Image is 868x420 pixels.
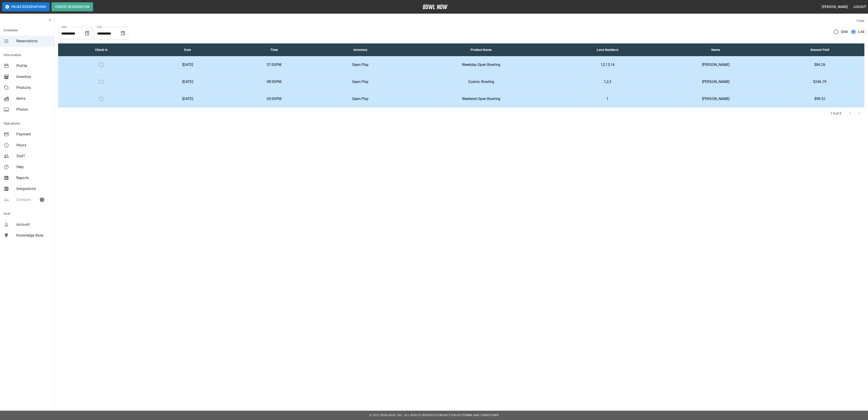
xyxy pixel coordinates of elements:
[779,62,861,67] p: $84.26
[16,222,51,227] span: Account
[423,5,448,9] img: logo
[407,96,555,102] p: Weekend Open Bowling
[16,164,51,170] span: Help
[234,62,314,67] p: 07:00PM
[463,414,499,417] a: Terms and Conditions
[16,107,51,112] span: Photos
[369,414,438,417] span: © 2022 BowlNow, Inc. All Rights Reserved.
[16,233,51,238] span: Knowledge Base
[145,43,231,56] th: Date
[830,111,841,116] p: 1-3 of 3
[2,2,50,11] button: Pause Reservations
[775,43,864,56] th: Amount Paid
[407,62,555,67] p: Weekday Open Bowling
[852,3,868,11] button: Logout
[16,142,51,148] span: Hours
[234,96,314,102] p: 05:00PM
[231,43,317,56] th: Time
[16,85,51,90] span: Products
[660,62,772,67] p: [PERSON_NAME]
[16,175,51,181] span: Reports
[118,29,128,38] button: Choose date, selected date is Sep 27, 2025
[660,96,772,102] p: [PERSON_NAME]
[779,79,861,85] p: $246.79
[16,96,51,101] span: Items
[16,38,51,44] span: Reservations
[841,29,848,35] span: Grid
[321,62,400,67] p: Open Play
[148,96,227,102] p: [DATE]
[660,79,772,85] p: [PERSON_NAME]
[148,62,227,67] p: [DATE]
[16,63,51,69] span: Profile
[234,79,314,85] p: 08:00PM
[321,96,400,102] p: Open Play
[562,79,653,85] p: 1,2,3
[321,79,400,85] p: Open Play
[858,29,864,35] span: List
[407,79,555,85] p: Cosmic Bowling
[52,2,93,11] button: Create Reservation
[58,43,145,56] th: Check In
[317,43,404,56] th: Inventory
[404,43,559,56] th: Product Name
[562,62,653,67] p: 12,13,14
[16,74,51,80] span: Inventory
[16,132,51,137] span: Payment
[562,96,653,102] p: 1
[856,19,864,23] label: View
[779,96,861,102] p: $98.52
[559,43,656,56] th: Lane Numbers
[438,414,462,417] a: Privacy Policy
[820,3,850,11] button: [PERSON_NAME]
[83,29,92,38] button: Choose date, selected date is Aug 27, 2025
[656,43,775,56] th: Name
[16,186,51,192] span: Integrations
[148,79,227,85] p: [DATE]
[16,153,51,159] span: Staff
